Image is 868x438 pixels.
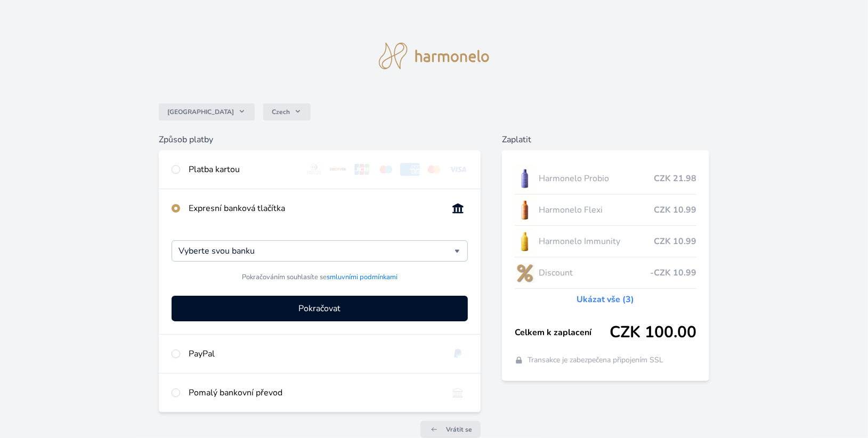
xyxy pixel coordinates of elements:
span: Harmonelo Immunity [539,235,654,248]
button: [GEOGRAPHIC_DATA] [159,103,255,120]
span: Discount [539,266,650,279]
a: Vrátit se [420,421,481,438]
div: Platba kartou [189,163,296,176]
img: discover.svg [328,163,348,176]
div: Vyberte svou banku [172,240,468,262]
button: Czech [263,103,311,120]
img: bankTransfer_IBAN.svg [448,386,468,399]
img: paypal.svg [448,347,468,360]
a: Ukázat vše (3) [577,293,634,306]
span: -CZK 10.99 [650,266,696,279]
span: CZK 100.00 [610,323,696,342]
button: Pokračovat [172,296,468,321]
a: smluvními podmínkami [327,272,398,282]
img: IMMUNITY_se_stinem_x-lo.jpg [515,228,535,255]
h6: Způsob platby [159,133,481,146]
span: Harmonelo Flexi [539,204,654,216]
span: CZK 10.99 [654,235,696,248]
span: CZK 10.99 [654,204,696,216]
span: CZK 21.98 [654,172,696,185]
img: logo.svg [379,43,490,69]
h6: Zaplatit [502,133,709,146]
img: onlineBanking_CZ.svg [448,202,468,215]
span: Transakce je zabezpečena připojením SSL [528,355,663,366]
img: amex.svg [400,163,420,176]
span: Harmonelo Probio [539,172,654,185]
span: Pokračovat [298,302,340,315]
span: Czech [272,108,290,116]
img: jcb.svg [352,163,372,176]
div: PayPal [189,347,440,360]
div: Pomalý bankovní převod [189,386,440,399]
img: visa.svg [448,163,468,176]
span: Pokračováním souhlasíte se [242,272,398,282]
span: [GEOGRAPHIC_DATA] [167,108,234,116]
span: Celkem k zaplacení [515,326,610,339]
img: mc.svg [424,163,444,176]
img: CLEAN_FLEXI_se_stinem_x-hi_(1)-lo.jpg [515,197,535,223]
img: maestro.svg [376,163,396,176]
span: Vrátit se [446,425,472,434]
input: Hledat... [179,245,455,257]
img: discount-lo.png [515,259,535,286]
div: Expresní banková tlačítka [189,202,440,215]
img: diners.svg [304,163,324,176]
img: CLEAN_PROBIO_se_stinem_x-lo.jpg [515,165,535,192]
